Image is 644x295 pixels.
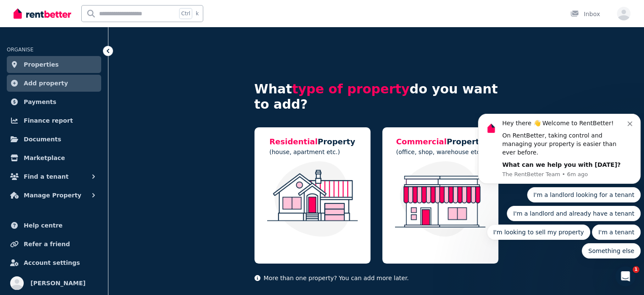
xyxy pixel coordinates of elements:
a: Finance report [7,112,101,129]
a: Refer a friend [7,236,101,253]
iframe: Intercom notifications message [475,113,644,272]
p: More than one property? You can add more later. [254,274,498,282]
span: [PERSON_NAME] [30,278,86,288]
a: Properties [7,56,101,73]
img: Residential Property [263,161,362,237]
span: Ctrl [179,8,192,19]
span: Documents [24,134,61,144]
span: type of property [292,81,410,96]
span: ORGANISE [7,47,33,53]
span: Commercial [396,137,446,146]
p: (office, shop, warehouse etc.) [396,148,484,156]
img: Commercial Property [391,161,490,237]
a: Help centre [7,217,101,234]
span: Finance report [24,115,73,126]
h5: Property [269,136,355,148]
iframe: Intercom live chat [615,266,636,287]
span: Help centre [24,220,63,230]
span: Account settings [24,258,80,268]
span: Marketplace [24,153,65,163]
p: (house, apartment etc.) [269,148,355,156]
span: Find a tenant [24,171,69,182]
a: Documents [7,131,101,148]
span: Residential [269,137,318,146]
span: Refer a friend [24,239,70,249]
button: Manage Property [7,187,101,204]
button: Find a tenant [7,168,101,185]
a: Add property [7,75,101,92]
span: Payments [24,97,56,107]
span: Properties [24,59,59,70]
h5: Property [396,136,484,148]
span: 1 [633,266,639,273]
div: Inbox [570,10,600,18]
h4: What do you want to add? [254,81,498,112]
span: Add property [24,78,68,88]
a: Marketplace [7,149,101,166]
span: k [196,10,199,17]
a: Payments [7,93,101,110]
a: Account settings [7,254,101,271]
span: Manage Property [24,190,81,200]
img: RentBetter [14,7,71,20]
